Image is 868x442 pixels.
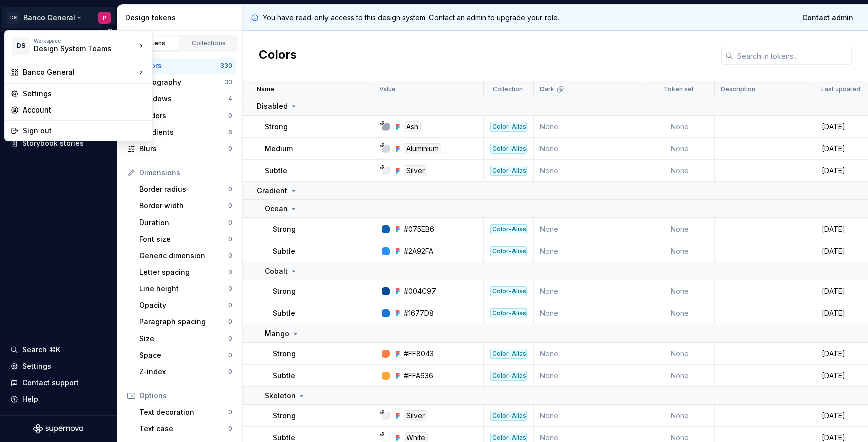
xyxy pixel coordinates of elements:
div: Banco General [23,67,136,77]
div: Workspace [34,38,136,44]
div: Settings [23,89,146,99]
div: Design System Teams [34,44,119,54]
div: Account [23,105,146,115]
div: DS [12,37,30,55]
div: Sign out [23,126,146,136]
